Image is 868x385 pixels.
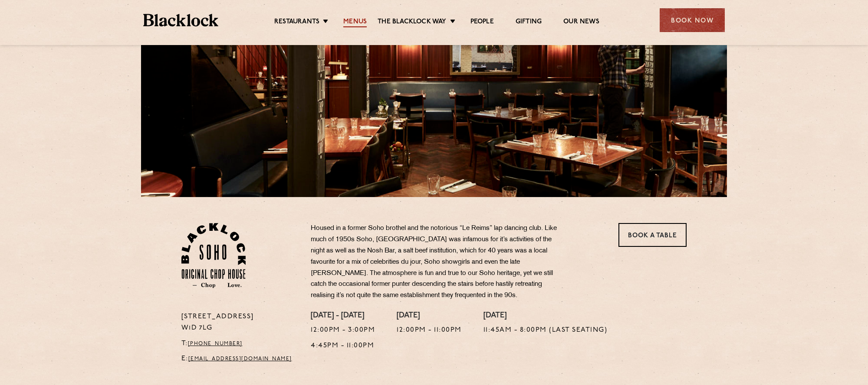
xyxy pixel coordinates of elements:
[181,223,246,288] img: Soho-stamp-default.svg
[311,340,375,352] p: 4:45pm - 11:00pm
[188,356,292,362] a: [EMAIL_ADDRESS][DOMAIN_NAME]
[660,8,725,32] div: Book Now
[397,311,462,321] h4: [DATE]
[181,353,298,365] p: E:
[311,223,567,301] p: Housed in a former Soho brothel and the notorious “Le Reims” lap dancing club. Like much of 1950s...
[143,14,218,26] img: BL_Textured_Logo-footer-cropped.svg
[378,18,446,27] a: The Blacklock Way
[343,18,367,27] a: Menus
[311,311,375,321] h4: [DATE] - [DATE]
[311,325,375,336] p: 12:00pm - 3:00pm
[563,18,599,27] a: Our News
[483,325,608,336] p: 11:45am - 8:00pm (Last seating)
[188,341,243,346] a: [PHONE_NUMBER]
[397,325,462,336] p: 12:00pm - 11:00pm
[483,311,608,321] h4: [DATE]
[181,338,298,349] p: T:
[274,18,319,27] a: Restaurants
[470,18,494,27] a: People
[618,223,687,247] a: Book a Table
[516,18,542,27] a: Gifting
[181,311,298,334] p: [STREET_ADDRESS] W1D 7LG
